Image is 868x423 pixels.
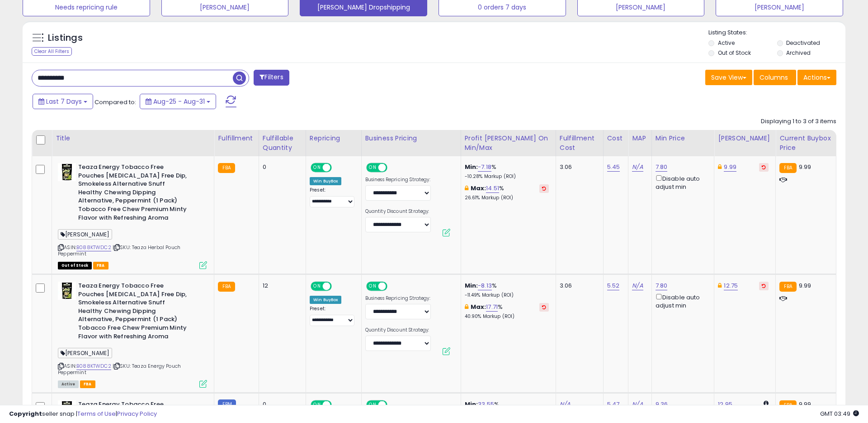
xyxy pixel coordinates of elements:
[365,327,431,333] label: Quantity Discount Strategy:
[705,70,752,85] button: Save View
[153,97,205,106] span: Aug-25 - Aug-31
[9,410,157,418] div: seller snap | |
[32,47,72,56] div: Clear All Filters
[797,70,836,85] button: Actions
[263,134,302,153] div: Fulfillable Quantity
[560,163,596,171] div: 3.06
[762,284,766,288] i: Revert to store-level Dynamic Max Price
[724,281,738,290] a: 12.75
[461,130,556,156] th: The percentage added to the cost of goods (COGS) that forms the calculator for Min & Max prices.
[471,184,486,192] b: Max:
[465,173,549,180] p: -10.28% Markup (ROI)
[365,134,457,143] div: Business Pricing
[77,409,116,418] a: Terms of Use
[310,134,358,143] div: Repricing
[759,73,788,82] span: Columns
[465,281,478,290] b: Min:
[478,281,492,290] a: -8.13
[761,117,836,126] div: Displaying 1 to 3 of 3 items
[799,163,811,171] span: 9.99
[58,380,79,388] span: All listings currently available for purchase on Amazon
[632,163,643,172] a: N/A
[656,173,708,191] div: Disable auto adjust min
[58,348,112,358] span: [PERSON_NAME]
[386,283,400,290] span: OFF
[465,292,549,298] p: -11.49% Markup (ROI)
[58,282,207,387] div: ASIN:
[542,305,546,309] i: Revert to store-level Max Markup
[58,163,76,181] img: 416SWfXUedL._SL40_.jpg
[311,283,323,290] span: ON
[465,282,549,298] div: %
[632,134,647,143] div: MAP
[465,163,549,180] div: %
[478,163,491,172] a: -7.18
[465,195,549,201] p: 26.61% Markup (ROI)
[779,163,796,173] small: FBA
[820,409,859,418] span: 2025-09-8 03:49 GMT
[93,262,108,269] span: FBA
[786,39,820,47] label: Deactivated
[263,163,299,171] div: 0
[560,134,599,153] div: Fulfillment Cost
[58,282,76,300] img: 416SWfXUedL._SL40_.jpg
[718,39,735,47] label: Active
[367,164,378,172] span: ON
[140,94,216,109] button: Aug-25 - Aug-31
[58,262,92,269] span: All listings that are currently out of stock and unavailable for purchase on Amazon
[607,163,620,172] a: 5.45
[465,134,552,153] div: Profit [PERSON_NAME] on Min/Max
[48,32,83,44] h5: Listings
[471,303,486,311] b: Max:
[718,283,722,288] i: This overrides the store level Dynamic Max Price for this listing
[76,244,111,251] a: B088KTWDC2
[56,134,210,143] div: Title
[486,303,498,312] a: 17.71
[117,409,157,418] a: Privacy Policy
[263,282,299,290] div: 12
[58,229,112,240] span: [PERSON_NAME]
[365,295,431,302] label: Business Repricing Strategy:
[465,313,549,320] p: 40.90% Markup (ROI)
[465,184,549,201] div: %
[218,282,235,292] small: FBA
[607,281,620,290] a: 5.52
[718,134,772,143] div: [PERSON_NAME]
[9,409,42,418] strong: Copyright
[58,362,181,376] span: | SKU: Teaza Energy Pouch Peppermint
[58,163,207,268] div: ASIN:
[76,362,111,370] a: B088KTWDC2
[754,70,796,85] button: Columns
[799,281,811,290] span: 9.99
[724,163,736,172] a: 9.99
[218,163,235,173] small: FBA
[365,208,431,215] label: Quantity Discount Strategy:
[786,49,811,57] label: Archived
[465,304,468,310] i: This overrides the store level max markup for this listing
[94,98,136,106] span: Compared to:
[367,283,378,290] span: ON
[330,164,345,172] span: OFF
[310,296,342,304] div: Win BuyBox
[78,163,188,224] b: Teaza Energy Tobacco Free Pouches [MEDICAL_DATA] Free Dip, Smokeless Alternative Snuff Healthy Ch...
[656,281,668,290] a: 7.80
[310,177,342,185] div: Win BuyBox
[365,177,431,183] label: Business Repricing Strategy:
[330,283,345,290] span: OFF
[46,97,82,106] span: Last 7 Days
[254,70,289,86] button: Filters
[78,282,188,343] b: Teaza Energy Tobacco Free Pouches [MEDICAL_DATA] Free Dip, Smokeless Alternative Snuff Healthy Ch...
[718,49,751,57] label: Out of Stock
[779,134,832,153] div: Current Buybox Price
[58,244,180,257] span: | SKU: Teaza Herbal Pouch Peppermint
[465,163,478,171] b: Min:
[656,163,668,172] a: 7.80
[607,134,625,143] div: Cost
[708,29,845,37] p: Listing States:
[218,134,255,143] div: Fulfillment
[656,292,708,310] div: Disable auto adjust min
[311,164,323,172] span: ON
[310,306,354,326] div: Preset:
[33,94,93,109] button: Last 7 Days
[80,380,95,388] span: FBA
